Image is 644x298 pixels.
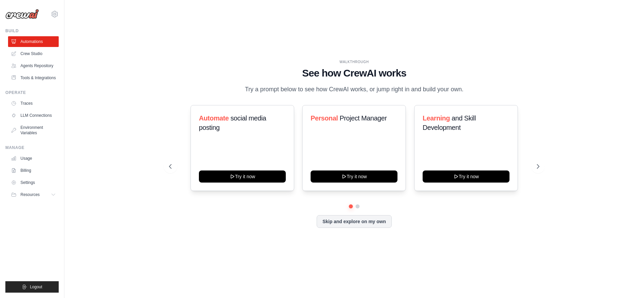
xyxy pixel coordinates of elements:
div: Operate [5,90,59,95]
div: Build [5,28,59,34]
button: Try it now [423,170,509,183]
span: Logout [30,284,42,290]
span: Automate [199,114,229,122]
a: Tools & Integrations [8,72,59,83]
a: Environment Variables [8,122,59,138]
button: Skip and explore on my own [317,215,391,228]
h1: See how CrewAI works [169,67,539,79]
a: Automations [8,36,59,47]
a: Settings [8,177,59,188]
span: Personal [311,114,338,122]
button: Try it now [199,170,286,183]
span: social media posting [199,114,266,131]
button: Try it now [311,170,397,183]
span: Project Manager [340,114,387,122]
span: and Skill Development [423,114,476,131]
a: Traces [8,98,59,109]
span: Resources [20,192,40,197]
button: Logout [5,281,59,293]
a: Usage [8,153,59,164]
div: Manage [5,145,59,150]
p: Try a prompt below to see how CrewAI works, or jump right in and build your own. [241,85,467,94]
a: Billing [8,165,59,176]
a: Agents Repository [8,60,59,71]
div: WALKTHROUGH [169,59,539,64]
img: Logo [5,9,39,19]
button: Resources [8,189,59,200]
a: LLM Connections [8,110,59,121]
span: Learning [423,114,450,122]
a: Crew Studio [8,48,59,59]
